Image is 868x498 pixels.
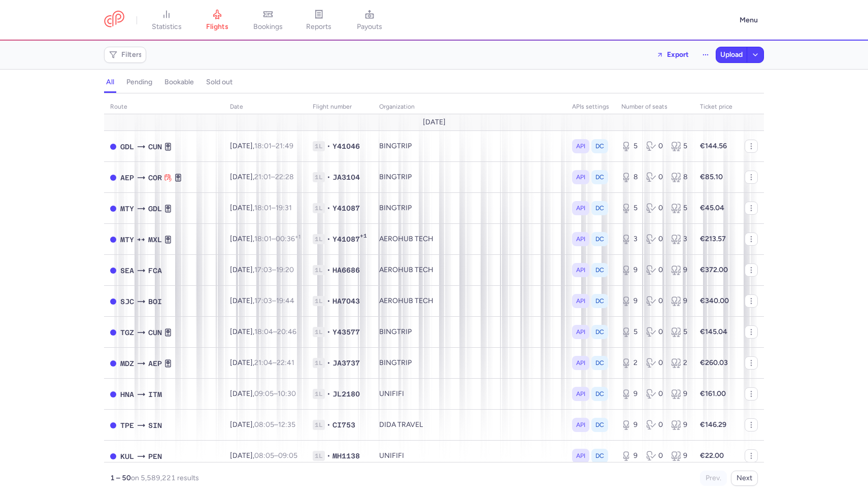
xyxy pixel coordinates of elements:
span: [DATE], [230,296,294,305]
span: 1L [313,172,325,182]
span: • [327,389,330,399]
h4: bookable [164,78,194,87]
span: HNA [120,389,134,400]
span: [DATE], [230,389,296,398]
span: DC [595,327,604,337]
span: – [254,235,301,243]
div: 9 [621,420,638,430]
td: BINGTRIP [373,193,566,224]
a: payouts [344,9,395,31]
span: • [327,234,330,244]
span: 1L [313,296,325,306]
span: DC [595,265,604,275]
span: [DATE], [230,235,301,243]
span: • [327,265,330,275]
span: CUN [148,327,162,338]
strong: €144.56 [700,142,727,150]
span: [DATE], [230,358,294,367]
span: • [327,172,330,182]
span: – [254,451,297,460]
span: DC [595,141,604,151]
span: HA6686 [332,265,360,275]
span: – [254,265,294,274]
span: [DATE], [230,265,294,274]
span: API [576,389,585,399]
span: statistics [152,22,182,31]
strong: €161.00 [700,389,726,398]
time: 17:03 [254,265,272,274]
time: 00:36 [276,235,301,243]
time: 18:04 [254,327,273,336]
td: AEROHUB TECH [373,255,566,286]
time: 21:01 [254,173,271,181]
div: 3 [621,234,638,244]
strong: €22.00 [700,451,724,460]
span: Upload [720,51,743,59]
time: 19:44 [276,296,294,305]
span: on 5,589,221 results [131,474,199,482]
div: 9 [671,451,688,461]
span: JL2180 [332,389,360,399]
span: • [327,296,330,306]
span: – [254,204,292,212]
span: DC [595,358,604,368]
span: API [576,203,585,213]
span: API [576,265,585,275]
div: 0 [646,451,663,461]
strong: €145.04 [700,327,727,336]
a: statistics [141,9,192,31]
span: – [254,389,296,398]
span: KUL [120,451,134,462]
div: 5 [671,327,688,337]
span: – [254,358,294,367]
button: Prev. [700,471,727,486]
div: 9 [621,389,638,399]
td: UNIFIFI [373,441,566,472]
div: 0 [646,420,663,430]
td: AEROHUB TECH [373,286,566,317]
time: 18:01 [254,235,272,243]
a: flights [192,9,243,31]
time: 10:30 [278,389,296,398]
h4: pending [126,78,152,87]
div: 0 [646,234,663,244]
span: [DATE], [230,451,297,460]
span: DC [595,203,604,213]
time: 09:05 [254,389,274,398]
span: FCA [148,265,162,276]
div: 2 [621,358,638,368]
button: Export [650,47,695,63]
span: GDL [148,203,162,214]
strong: €85.10 [700,173,723,181]
span: DC [595,420,604,430]
strong: €213.57 [700,235,726,243]
div: 0 [646,203,663,213]
time: 18:01 [254,142,272,150]
th: APIs settings [566,99,615,115]
span: • [327,203,330,213]
td: BINGTRIP [373,348,566,379]
time: 20:46 [277,327,296,336]
time: 22:41 [277,358,294,367]
span: 1L [313,203,325,213]
time: 08:05 [254,451,274,460]
span: 1L [313,327,325,337]
span: MXL [148,234,162,245]
div: 8 [621,172,638,182]
span: DC [595,389,604,399]
span: +1 [360,233,367,243]
span: flights [206,22,228,31]
div: 8 [671,172,688,182]
span: CI753 [332,420,355,430]
span: Export [667,51,689,58]
span: API [576,141,585,151]
span: TGZ [120,327,134,338]
span: [DATE], [230,204,292,212]
span: API [576,451,585,461]
time: 17:03 [254,296,272,305]
span: AEP [120,172,134,183]
span: MTY [120,234,134,245]
span: [DATE], [230,327,296,336]
sup: +1 [295,234,301,240]
time: 08:05 [254,420,274,429]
